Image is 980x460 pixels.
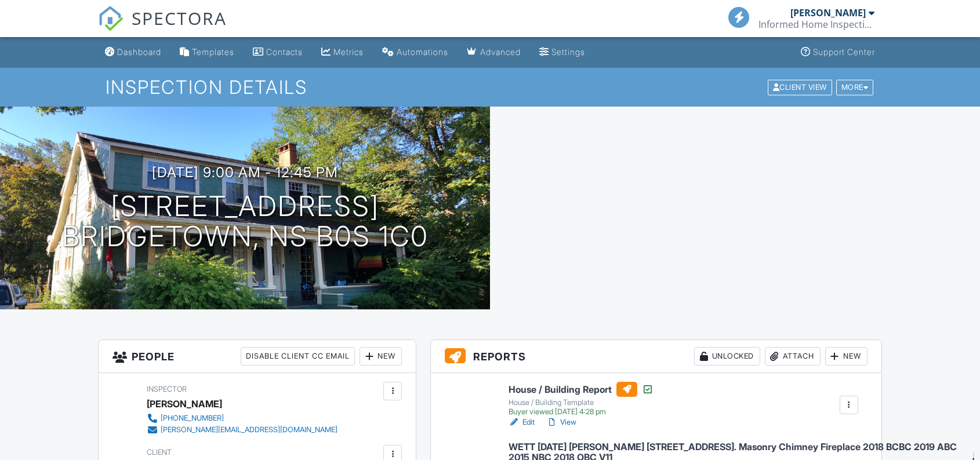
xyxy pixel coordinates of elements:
[161,414,224,423] div: [PHONE_NUMBER]
[147,424,337,436] a: [PERSON_NAME][EMAIL_ADDRESS][DOMAIN_NAME]
[509,382,654,417] a: House / Building Report House / Building Template Buyer viewed [DATE] 4:28 pm
[431,340,881,373] h3: Reports
[813,47,875,57] div: Support Center
[768,79,832,95] div: Client View
[397,47,448,57] div: Automations
[317,42,368,63] a: Metrics
[106,77,874,97] h1: Inspection Details
[546,417,576,428] a: View
[836,79,874,95] div: More
[509,417,535,428] a: Edit
[462,42,525,63] a: Advanced
[62,191,429,253] h1: [STREET_ADDRESS] Bridgetown, NS B0S 1C0
[509,382,654,397] h6: House / Building Report
[509,398,654,407] div: House / Building Template
[758,19,874,30] div: Informed Home Inspections Ltd
[117,47,161,57] div: Dashboard
[796,42,880,63] a: Support Center
[360,347,402,366] div: New
[480,47,521,57] div: Advanced
[98,16,227,40] a: SPECTORA
[161,425,337,435] div: [PERSON_NAME][EMAIL_ADDRESS][DOMAIN_NAME]
[100,42,166,63] a: Dashboard
[132,6,227,30] span: SPECTORA
[98,6,124,31] img: The Best Home Inspection Software - Spectora
[147,385,187,393] span: Inspector
[147,448,172,457] span: Client
[192,47,234,57] div: Templates
[266,47,303,57] div: Contacts
[790,7,866,19] div: [PERSON_NAME]
[248,42,307,63] a: Contacts
[765,347,821,366] div: Attach
[509,407,654,417] div: Buyer viewed [DATE] 4:28 pm
[241,347,355,366] div: Disable Client CC Email
[147,412,337,424] a: [PHONE_NUMBER]
[378,42,453,63] a: Automations (Basic)
[333,47,364,57] div: Metrics
[147,395,222,412] div: [PERSON_NAME]
[152,165,338,180] h3: [DATE] 9:00 am - 12:45 pm
[551,47,585,57] div: Settings
[535,42,590,63] a: Settings
[99,340,416,373] h3: People
[175,42,239,63] a: Templates
[825,347,868,366] div: New
[694,347,760,366] div: Unlocked
[767,82,835,91] a: Client View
